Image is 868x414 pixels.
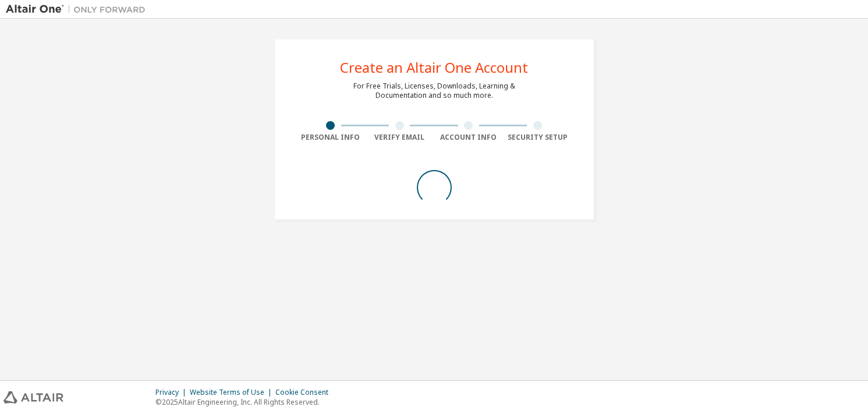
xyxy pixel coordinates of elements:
[340,61,528,75] div: Create an Altair One Account
[275,388,335,397] div: Cookie Consent
[353,82,515,100] div: For Free Trials, Licenses, Downloads, Learning & Documentation and so much more.
[434,133,504,142] div: Account Info
[503,133,572,142] div: Security Setup
[3,391,63,404] img: altair_logo.svg
[6,3,151,15] img: Altair One
[296,133,366,142] div: Personal Info
[365,133,434,142] div: Verify Email
[155,397,335,407] p: © 2025 Altair Engineering, Inc. All Rights Reserved.
[190,388,275,397] div: Website Terms of Use
[155,388,190,397] div: Privacy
